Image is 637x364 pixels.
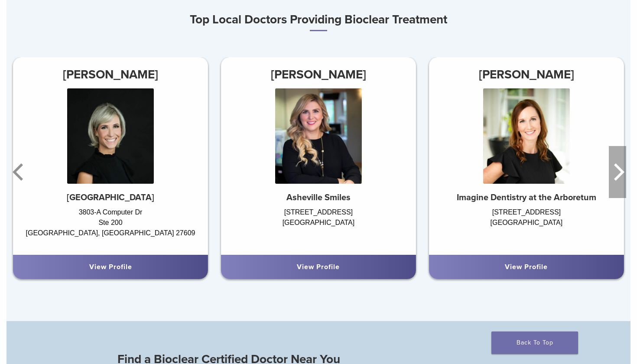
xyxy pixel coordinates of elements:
a: Back To Top [491,331,578,354]
a: View Profile [89,263,132,271]
a: View Profile [297,263,340,271]
h3: [PERSON_NAME] [429,64,624,85]
strong: [GEOGRAPHIC_DATA] [67,192,154,203]
h3: [PERSON_NAME] [221,64,416,85]
button: Next [609,146,626,198]
div: [STREET_ADDRESS] [GEOGRAPHIC_DATA] [429,207,624,246]
div: 3803-A Computer Dr Ste 200 [GEOGRAPHIC_DATA], [GEOGRAPHIC_DATA] 27609 [13,207,208,246]
h3: Top Local Doctors Providing Bioclear Treatment [6,9,630,31]
img: Dr. Rebekkah Merrell [275,88,362,184]
img: Dr. Anna Abernethy [67,88,154,184]
div: [STREET_ADDRESS] [GEOGRAPHIC_DATA] [221,207,416,246]
strong: Asheville Smiles [286,192,351,203]
button: Previous [11,146,28,198]
strong: Imagine Dentistry at the Arboretum [457,192,596,203]
img: Dr. Ann Coambs [483,88,570,184]
a: View Profile [505,263,548,271]
h3: [PERSON_NAME] [13,64,208,85]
